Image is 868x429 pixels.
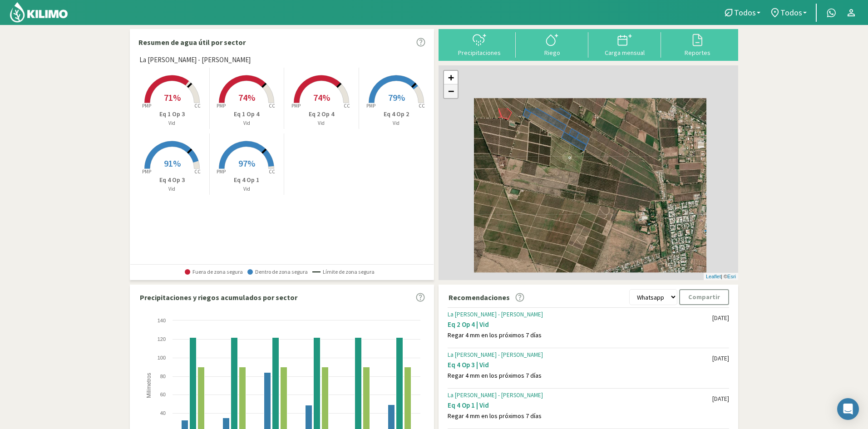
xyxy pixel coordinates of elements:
div: Regar 4 mm en los próximos 7 días [448,372,712,380]
text: Milímetros [146,373,152,398]
span: 71% [164,92,181,103]
span: 79% [388,92,405,103]
tspan: CC [269,103,276,109]
span: Límite de zona segura [312,269,375,275]
button: Precipitaciones [443,32,516,56]
text: 120 [158,336,166,342]
p: Vid [359,119,434,127]
span: Fuera de zona segura [185,269,243,275]
span: 74% [313,92,330,103]
a: Leaflet [706,274,721,279]
span: 97% [238,158,255,169]
div: Regar 4 mm en los próximos 7 días [448,412,712,420]
text: 80 [160,374,166,379]
text: 40 [160,410,166,416]
tspan: PMP [142,168,151,175]
span: 74% [238,92,255,103]
p: Eq 1 Op 4 [210,109,284,119]
a: Zoom in [444,71,458,84]
tspan: PMP [291,103,301,109]
div: Regar 4 mm en los próximos 7 días [448,331,712,339]
text: 140 [158,318,166,323]
tspan: PMP [142,103,151,109]
tspan: PMP [217,168,226,175]
p: Precipitaciones y riegos acumulados por sector [140,292,297,303]
div: La [PERSON_NAME] - [PERSON_NAME] [448,392,712,399]
p: Eq 2 Op 4 [284,109,359,119]
div: Open Intercom Messenger [837,398,859,420]
p: Recomendaciones [449,292,510,303]
div: Precipitaciones [446,49,513,56]
div: La [PERSON_NAME] - [PERSON_NAME] [448,311,712,318]
span: Todos [734,8,756,17]
div: [DATE] [712,395,729,403]
tspan: CC [269,168,276,175]
button: Reportes [661,32,734,56]
a: Esri [727,274,736,279]
div: | © [704,273,738,281]
p: Eq 1 Op 3 [135,109,209,119]
div: Eq 4 Op 3 | Vid [448,360,712,369]
div: Carga mensual [591,49,658,56]
p: Vid [210,119,284,127]
p: Vid [210,185,284,193]
tspan: PMP [366,103,375,109]
div: Riego [518,49,586,56]
div: Eq 4 Op 1 | Vid [448,401,712,409]
span: 91% [164,158,181,169]
div: Eq 2 Op 4 | Vid [448,320,712,329]
div: La [PERSON_NAME] - [PERSON_NAME] [448,351,712,359]
p: Eq 4 Op 1 [210,175,284,185]
p: Eq 4 Op 2 [359,109,434,119]
div: [DATE] [712,314,729,322]
a: Zoom out [444,84,458,98]
p: Vid [135,185,209,193]
tspan: CC [419,103,425,109]
tspan: CC [344,103,350,109]
button: Riego [516,32,588,56]
span: Dentro de zona segura [247,269,308,275]
span: Todos [780,8,802,17]
tspan: CC [194,103,201,109]
p: Vid [135,119,209,127]
p: Eq 4 Op 3 [135,175,209,185]
button: Carga mensual [588,32,661,56]
img: Kilimo [9,1,69,23]
p: Resumen de agua útil por sector [138,37,246,48]
tspan: CC [194,168,201,175]
tspan: PMP [217,103,226,109]
div: Reportes [664,49,731,56]
div: [DATE] [712,355,729,362]
text: 100 [158,355,166,360]
span: La [PERSON_NAME] - [PERSON_NAME] [139,55,251,65]
text: 60 [160,392,166,397]
p: Vid [284,119,359,127]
